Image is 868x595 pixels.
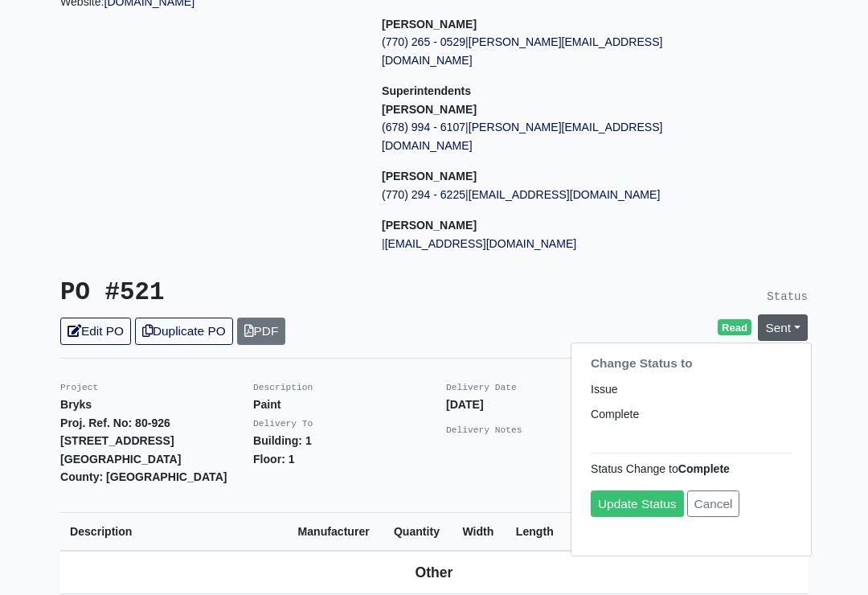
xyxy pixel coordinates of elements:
[571,402,811,427] a: Complete
[758,314,808,341] a: Sent
[60,398,92,411] strong: Bryks
[60,416,170,429] strong: Proj. Ref. No: 80-926
[382,35,663,67] a: [PERSON_NAME][EMAIL_ADDRESS][DOMAIN_NAME]
[253,383,313,392] small: Description
[382,35,465,48] a: (770) 265 - 0529
[591,490,684,517] a: Update Status
[571,350,811,377] h6: Change Status to
[382,188,465,201] a: (770) 294 - 6225
[60,453,181,466] strong: [GEOGRAPHIC_DATA]
[253,398,280,411] strong: Paint
[446,398,484,411] strong: [DATE]
[60,318,131,344] a: Edit PO
[382,170,477,183] strong: [PERSON_NAME]
[382,118,679,154] p: |
[446,425,522,435] small: Delivery Notes
[506,512,567,551] th: Length
[687,490,740,517] a: Cancel
[60,383,98,392] small: Project
[60,278,422,308] h3: PO #521
[384,512,453,551] th: Quantity
[382,18,477,31] strong: [PERSON_NAME]
[571,343,812,556] div: [PERSON_NAME]
[678,462,730,474] strong: Complete
[446,383,517,392] small: Delivery Date
[416,564,453,581] b: Other
[382,235,679,253] p: |
[718,319,752,335] span: Read
[253,419,313,429] small: Delivery To
[237,318,286,344] a: PDF
[382,121,663,152] a: [PERSON_NAME][EMAIL_ADDRESS][DOMAIN_NAME]
[767,290,808,303] small: Status
[382,84,471,97] span: Superintendents
[382,219,477,232] strong: [PERSON_NAME]
[571,377,811,402] a: Issue
[382,186,679,204] p: |
[382,33,679,69] p: |
[385,237,577,250] a: [EMAIL_ADDRESS][DOMAIN_NAME]
[289,512,384,551] th: Manufacturer
[60,434,174,447] strong: [STREET_ADDRESS]
[591,459,792,478] p: Status Change to
[135,318,233,344] a: Duplicate PO
[469,188,661,201] a: [EMAIL_ADDRESS][DOMAIN_NAME]
[452,512,506,551] th: Width
[253,434,312,447] strong: Building: 1
[382,121,465,133] a: (678) 994 - 6107
[60,512,289,551] th: Description
[60,470,227,483] strong: County: [GEOGRAPHIC_DATA]
[253,453,295,466] strong: Floor: 1
[567,512,620,551] th: SF/LF
[382,103,477,116] strong: [PERSON_NAME]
